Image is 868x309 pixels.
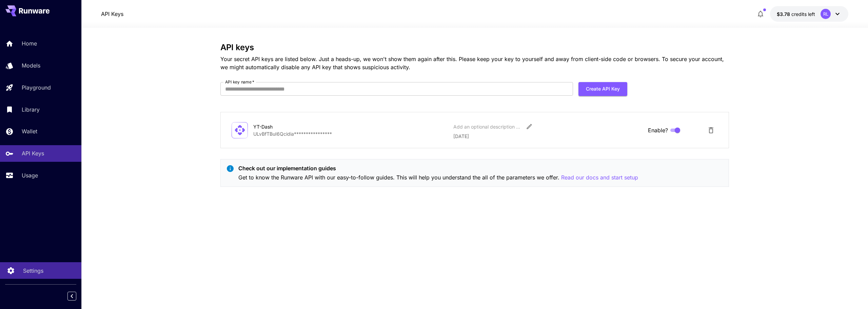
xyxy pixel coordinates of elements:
[22,127,37,135] p: Wallet
[67,292,76,301] button: Collapse sidebar
[578,82,627,96] button: Create API Key
[777,11,815,18] div: $3.77881
[648,126,668,134] span: Enable?
[22,83,51,92] p: Playground
[770,6,848,22] button: $3.77881RL
[238,164,638,172] p: Check out our implementation guides
[253,123,321,130] div: YT-Dash
[453,123,521,130] div: Add an optional description or comment
[777,11,791,17] span: $3.78
[22,39,37,47] p: Home
[821,9,831,19] div: RL
[22,61,40,70] p: Models
[220,43,729,52] h3: API keys
[704,123,718,137] button: Delete API Key
[23,267,43,275] p: Settings
[22,149,44,157] p: API Keys
[453,133,643,140] p: [DATE]
[238,173,638,182] p: Get to know the Runware API with our easy-to-follow guides. This will help you understand the all...
[220,55,729,71] p: Your secret API keys are listed below. Just a heads-up, we won't show them again after this. Plea...
[22,105,40,114] p: Library
[101,10,123,18] a: API Keys
[22,171,38,179] p: Usage
[73,290,81,302] div: Collapse sidebar
[561,173,638,182] button: Read our docs and start setup
[791,11,815,17] span: credits left
[523,120,535,133] button: Edit
[225,79,254,85] label: API key name
[101,10,123,18] nav: breadcrumb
